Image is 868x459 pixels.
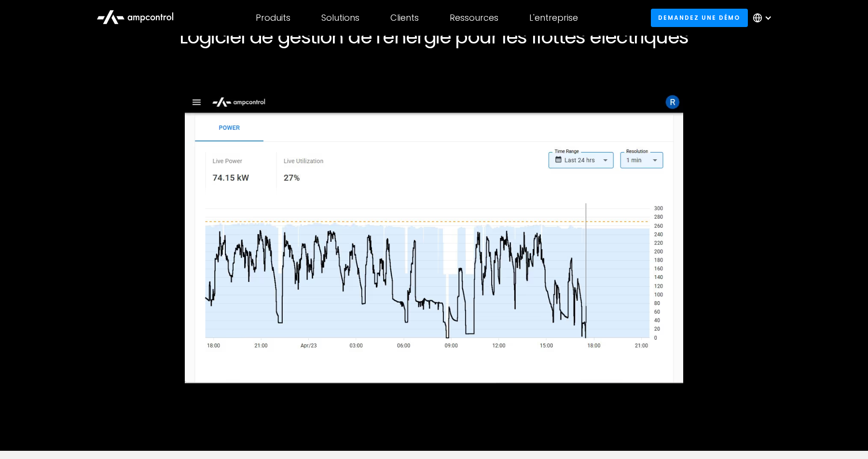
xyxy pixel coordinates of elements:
[450,13,498,23] div: Ressources
[321,13,359,23] div: Solutions
[256,13,290,23] div: Produits
[651,9,748,27] a: Demandez une démo
[185,71,684,404] img: Logiciel de gestion de l'énergie Ampcontrol pour une optimisation efficace des véhicules électriques
[529,13,578,23] div: L'entreprise
[141,25,728,48] h1: Logiciel de gestion de l'énergie pour les flottes électriques
[390,13,419,23] div: Clients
